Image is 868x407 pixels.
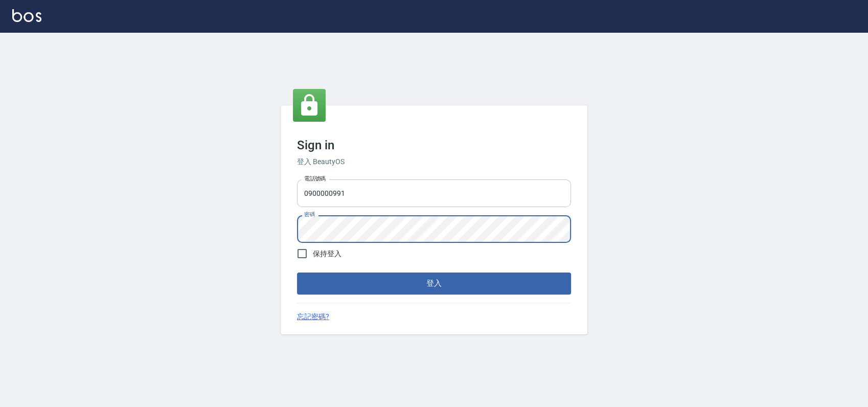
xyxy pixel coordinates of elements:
[297,311,329,322] a: 忘記密碼?
[297,156,571,167] h6: 登入 BeautyOS
[12,9,41,22] img: Logo
[304,175,326,183] label: 電話號碼
[297,273,571,294] button: 登入
[304,211,315,218] label: 密碼
[313,248,341,259] span: 保持登入
[297,138,571,152] h3: Sign in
